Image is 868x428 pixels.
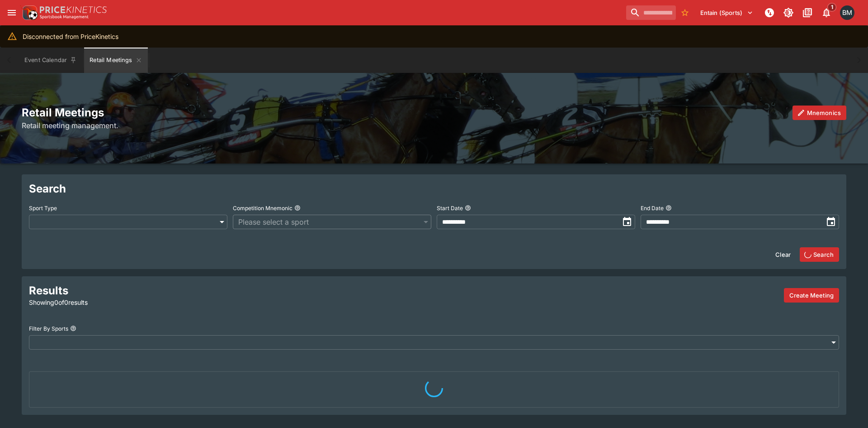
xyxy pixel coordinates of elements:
[29,182,839,196] h2: Search
[22,120,846,131] h6: Retail meeting management.
[29,204,57,212] p: Sport Type
[770,247,796,262] button: Clear
[626,5,676,20] input: search
[84,48,147,73] button: Retail Meetings
[665,205,672,211] button: End Date
[437,204,463,212] p: Start Date
[29,284,289,298] h2: Results
[678,5,692,20] button: No Bookmarks
[823,214,839,230] button: toggle date time picker
[827,3,837,12] span: 1
[799,5,816,21] button: Documentation
[19,48,82,73] button: Event Calendar
[465,205,471,211] button: Start Date
[837,3,857,23] button: Byron Monk
[784,288,839,303] button: Create a new meeting by adding events
[29,325,68,332] p: Filter By Sports
[800,247,839,262] button: Search
[780,5,797,21] button: Toggle light/dark mode
[695,5,759,20] button: Select Tenant
[22,106,846,120] h2: Retail Meetings
[761,5,778,21] button: NOT Connected to PK
[818,5,835,21] button: Notifications
[23,28,118,45] div: Disconnected from PriceKinetics
[619,214,635,230] button: toggle date time picker
[29,298,289,307] p: Showing 0 of 0 results
[40,6,107,13] img: PriceKinetics
[238,216,417,227] span: Please select a sport
[233,204,292,212] p: Competition Mnemonic
[4,5,20,21] button: open drawer
[641,204,664,212] p: End Date
[793,106,846,120] button: Mnemonics
[40,15,89,19] img: Sportsbook Management
[20,4,38,22] img: PriceKinetics Logo
[840,5,854,20] div: Byron Monk
[70,325,76,332] button: Filter By Sports
[294,205,301,211] button: Competition Mnemonic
